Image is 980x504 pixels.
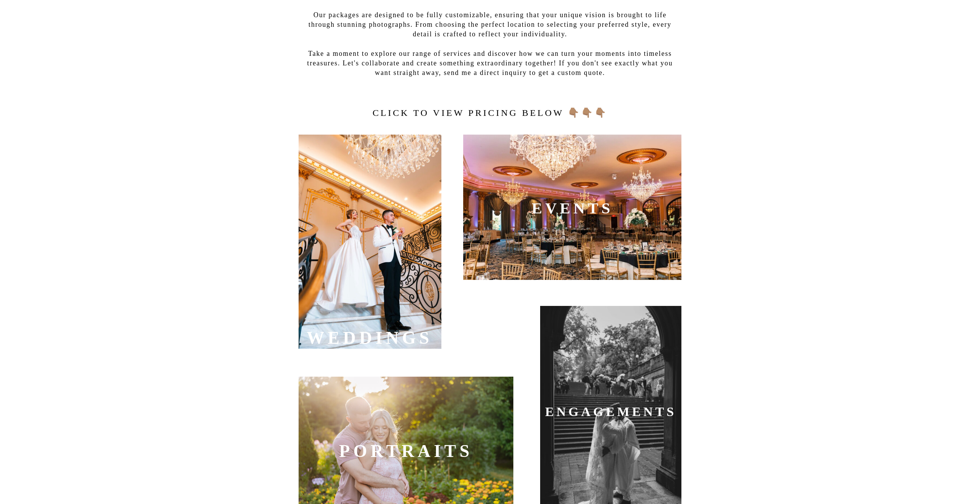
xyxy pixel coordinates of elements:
[337,437,475,460] a: Portraits
[532,199,613,217] b: EVENTS
[301,324,438,347] a: WEDDInGS
[366,106,614,118] h2: click to view pricing below 👇🏽👇🏽👇🏽
[545,405,676,419] b: Engagements
[542,402,679,424] a: Engagements
[307,328,433,348] b: WEDDInGS
[339,441,473,461] b: Portraits
[504,196,641,219] a: EVENTS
